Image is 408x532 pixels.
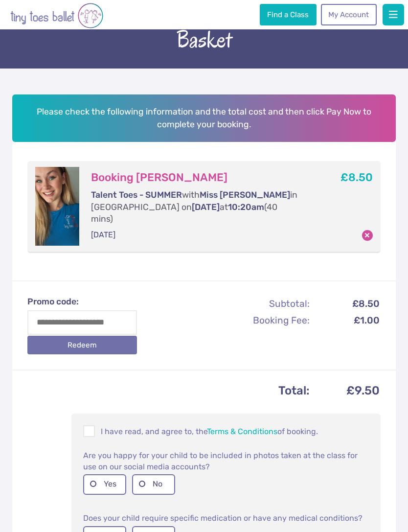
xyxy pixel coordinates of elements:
a: My Account [321,4,377,25]
th: Total: [28,381,310,401]
th: Subtotal: [205,296,310,312]
button: Redeem [27,336,137,354]
a: Find a Class [260,4,317,25]
h2: Please check the following information and the total cost and then click Pay Now to complete your... [12,94,396,142]
b: £8.50 [340,171,373,184]
p: Are you happy for your child to be included in photos taken at the class for use on our social me... [83,450,369,472]
img: tiny toes ballet [10,2,103,29]
th: Booking Fee: [205,313,310,329]
p: with in [GEOGRAPHIC_DATA] on at (40 mins) [91,189,298,225]
span: Miss [PERSON_NAME] [200,190,290,200]
label: No [132,474,175,494]
span: [DATE] [192,202,220,212]
td: £8.50 [311,296,380,312]
span: Talent Toes - SUMMER [91,190,182,200]
td: £9.50 [311,381,380,401]
a: Terms & Conditions [207,427,277,436]
label: Yes [83,474,126,494]
p: I have read, and agree to, the of booking. [83,425,369,437]
label: Promo code: [27,296,137,308]
span: 10:20am [228,202,264,212]
p: Does your child require specific medication or have any medical conditions? [83,512,369,524]
h3: Booking [PERSON_NAME] [91,171,298,185]
p: [DATE] [91,230,298,240]
td: £1.00 [311,313,380,329]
